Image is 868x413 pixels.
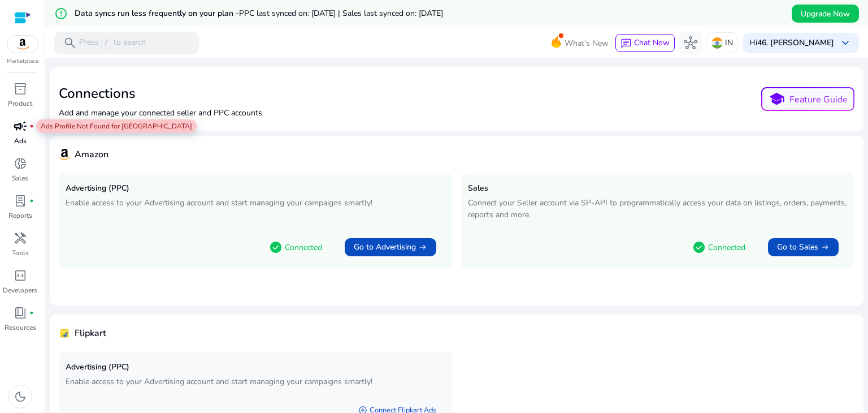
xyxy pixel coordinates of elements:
p: Connect your Seller account via SP-API to programmatically access your data on listings, orders, ... [468,197,848,221]
p: Feature Guide [789,93,848,106]
a: Go to Salesarrow_right_alt [759,234,848,261]
span: dark_mode [14,390,27,403]
span: hub [684,36,697,50]
h5: Data syncs run less frequently on your plan - [75,9,443,19]
button: chatChat Now [615,34,675,52]
span: fiber_manual_record [29,199,34,203]
span: code_blocks [14,269,27,282]
p: Product [8,98,32,109]
span: arrow_right_alt [418,243,427,252]
p: Connected [708,242,745,253]
p: Connected [285,242,322,253]
span: donut_small [14,157,27,170]
h5: Advertising (PPC) [66,363,445,372]
a: Go to Advertisingarrow_right_alt [336,234,445,261]
p: Developers [3,285,37,295]
span: inventory_2 [14,82,27,96]
h4: Amazon [75,149,108,160]
p: Marketplace [7,57,38,66]
span: fiber_manual_record [29,311,34,315]
button: Upgrade Now [792,5,859,23]
img: amazon.svg [7,36,38,53]
p: Enable access to your Advertising account and start managing your campaigns smartly! [66,376,445,388]
h5: Sales [468,184,848,193]
span: Chat Now [634,37,670,48]
img: in.svg [711,37,723,49]
button: Go to Advertisingarrow_right_alt [345,238,436,256]
p: Enable access to your Advertising account and start managing your campaigns smartly! [66,197,445,209]
p: Reports [8,210,32,221]
h4: Flipkart [75,328,106,339]
span: PPC last synced on: [DATE] | Sales last synced on: [DATE] [239,8,443,19]
b: 46. [PERSON_NAME] [757,37,834,48]
h2: Connections [59,85,262,102]
span: arrow_right_alt [821,243,830,252]
span: Go to Sales [777,242,818,253]
p: Resources [5,322,36,333]
p: Sales [12,173,28,183]
p: Press to search [79,37,146,49]
button: Go to Salesarrow_right_alt [768,238,839,256]
p: Add and manage your connected seller and PPC accounts [59,107,262,119]
button: hub [679,32,702,54]
p: Ads [14,136,27,146]
span: Go to Advertising [354,242,416,253]
span: lab_profile [14,194,27,208]
span: campaign [14,119,27,133]
span: search [63,36,77,50]
span: Upgrade Now [801,8,850,20]
span: check_circle [692,240,706,254]
mat-icon: error_outline [54,7,68,20]
span: fiber_manual_record [29,124,34,128]
span: Ads Profile Not Found for [GEOGRAPHIC_DATA] [41,122,192,131]
span: chat [620,38,632,49]
span: What's New [565,33,609,53]
span: check_circle [269,240,283,254]
p: Tools [12,248,29,258]
button: schoolFeature Guide [761,87,854,111]
span: keyboard_arrow_down [839,36,852,50]
span: / [101,37,111,49]
span: book_4 [14,306,27,320]
span: handyman [14,231,27,245]
span: school [769,91,785,107]
p: Hi [749,39,834,47]
h5: Advertising (PPC) [66,184,445,193]
p: IN [725,33,733,53]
